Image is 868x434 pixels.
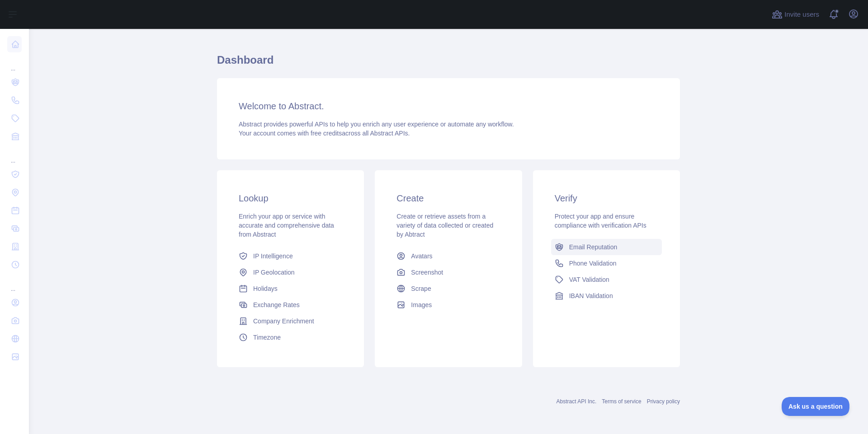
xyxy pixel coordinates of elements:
[411,284,431,293] span: Scrape
[551,255,662,271] a: Phone Validation
[235,313,346,329] a: Company Enrichment
[555,192,658,205] h3: Verify
[393,297,504,313] a: Images
[602,398,641,405] a: Terms of service
[217,53,680,75] h1: Dashboard
[239,192,342,205] h3: Lookup
[551,288,662,304] a: IBAN Validation
[396,213,493,238] span: Create or retrieve assets from a variety of data collected or created by Abtract
[784,9,819,20] span: Invite users
[253,268,295,277] span: IP Geolocation
[393,264,504,280] a: Screenshot
[235,297,346,313] a: Exchange Rates
[557,398,597,405] a: Abstract API Inc.
[235,248,346,264] a: IP Intelligence
[551,271,662,288] a: VAT Validation
[253,284,278,293] span: Holidays
[311,130,342,137] span: free credits
[235,329,346,345] a: Timezone
[7,54,22,72] div: ...
[569,275,609,284] span: VAT Validation
[393,280,504,297] a: Scrape
[239,130,410,137] span: Your account comes with across all Abstract APIs.
[239,121,514,128] span: Abstract provides powerful APIs to help you enrich any user experience or automate any workflow.
[253,333,281,342] span: Timezone
[411,252,432,261] span: Avatars
[569,259,617,268] span: Phone Validation
[235,264,346,280] a: IP Geolocation
[551,239,662,255] a: Email Reputation
[239,213,334,238] span: Enrich your app or service with accurate and comprehensive data from Abstract
[770,7,821,22] button: Invite users
[239,100,658,112] h3: Welcome to Abstract.
[253,300,300,309] span: Exchange Rates
[647,398,680,405] a: Privacy policy
[396,192,500,205] h3: Create
[411,300,432,309] span: Images
[235,280,346,297] a: Holidays
[393,248,504,264] a: Avatars
[253,317,314,326] span: Company Enrichment
[555,213,646,229] span: Protect your app and ensure compliance with verification APIs
[411,268,443,277] span: Screenshot
[569,291,613,300] span: IBAN Validation
[782,397,850,416] iframe: Toggle Customer Support
[569,243,618,252] span: Email Reputation
[253,252,293,261] span: IP Intelligence
[7,146,22,164] div: ...
[7,275,22,293] div: ...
